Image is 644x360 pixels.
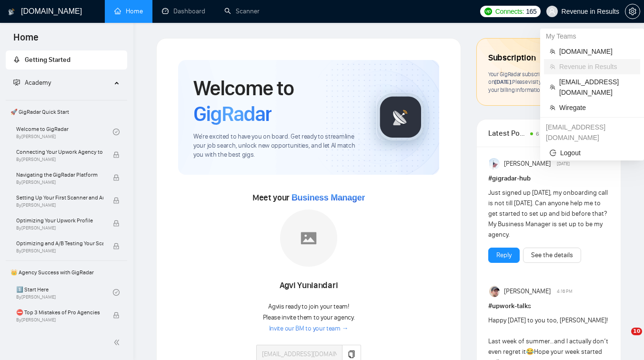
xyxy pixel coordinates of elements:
[6,50,127,70] li: Getting Started
[8,4,15,20] img: logo
[269,324,349,333] a: Invite our BM to your team →
[612,328,634,350] iframe: Intercom live chat
[16,157,103,162] span: By [PERSON_NAME]
[113,243,120,250] span: lock
[16,193,103,202] span: Setting Up Your First Scanner and Auto-Bidder
[7,263,126,282] span: 👑 Agency Success with GigRadar
[550,105,555,110] span: team
[16,216,103,225] span: Optimizing Your Upwork Profile
[348,350,355,358] span: copy
[495,6,524,17] span: Connects:
[113,338,123,347] span: double-left
[550,84,555,90] span: team
[13,79,20,86] span: fund-projection-screen
[540,29,644,44] div: My Teams
[488,173,609,184] h1: # gigradar-hub
[631,328,642,335] span: 10
[484,8,492,15] img: upwork-logo.png
[256,278,361,294] div: Agvi Yuniandari
[526,348,534,356] span: 😂
[557,160,570,168] span: [DATE]
[113,197,120,204] span: lock
[13,79,51,87] span: Academy
[292,193,365,202] span: Business Manager
[16,317,103,323] span: By [PERSON_NAME]
[488,70,604,93] span: Your GigRadar subscription will be canceled Please visit your billing portal to update your billi...
[488,78,512,85] span: on
[625,8,640,15] span: setting
[625,8,640,15] a: setting
[16,239,103,248] span: Optimizing and A/B Testing Your Scanner for Better Results
[113,174,120,181] span: lock
[16,225,103,231] span: By [PERSON_NAME]
[488,50,535,66] span: Subscription
[540,120,644,145] div: allanazaroov@gmail.com
[496,250,512,260] a: Reply
[16,121,113,142] a: Welcome to GigRadarBy[PERSON_NAME]
[193,132,361,160] span: We're excited to have you on board. Get ready to streamline your job search, unlock new opportuni...
[523,248,581,263] button: See the details
[16,170,103,180] span: Navigating the GigRadar Platform
[16,147,103,157] span: Connecting Your Upwork Agency to GigRadar
[113,220,120,227] span: lock
[559,61,634,72] span: Revenue in Results
[625,4,640,19] button: setting
[114,7,143,15] a: homeHome
[113,289,120,296] span: check-circle
[16,282,113,303] a: 1️⃣ Start HereBy[PERSON_NAME]
[113,129,120,135] span: check-circle
[550,148,634,158] span: Logout
[113,151,120,158] span: lock
[489,286,501,297] img: Igor Šalagin
[25,56,70,64] span: Getting Started
[494,78,512,85] span: [DATE] .
[488,189,608,239] span: Just signed up [DATE], my onboarding call is not till [DATE]. Can anyone help me to get started t...
[193,75,361,127] h1: Welcome to
[488,248,520,263] button: Reply
[549,8,555,15] span: user
[113,312,120,319] span: lock
[7,102,126,121] span: 🚀 GigRadar Quick Start
[268,302,349,310] span: Agvi is ready to join your team!
[531,250,573,260] a: See the details
[559,77,634,98] span: [EMAIL_ADDRESS][DOMAIN_NAME]
[16,180,103,185] span: By [PERSON_NAME]
[263,313,355,321] span: Please invite them to your agency.
[280,210,337,267] img: placeholder.png
[224,7,260,15] a: searchScanner
[13,56,20,63] span: rocket
[504,286,551,297] span: [PERSON_NAME]
[193,101,272,127] span: GigRadar
[488,127,527,139] span: Latest Posts from the GigRadar Community
[488,301,609,311] h1: # upwork-talks
[16,308,103,317] span: ⛔ Top 3 Mistakes of Pro Agencies
[536,130,565,137] span: 6 hours ago
[550,64,555,70] span: team
[25,79,51,87] span: Academy
[559,46,634,57] span: [DOMAIN_NAME]
[16,248,103,254] span: By [PERSON_NAME]
[162,7,205,15] a: dashboardDashboard
[526,6,536,17] span: 165
[252,192,365,203] span: Meet your
[550,49,555,54] span: team
[16,202,103,208] span: By [PERSON_NAME]
[377,93,424,141] img: gigradar-logo.png
[504,159,551,169] span: [PERSON_NAME]
[557,287,573,296] span: 4:16 PM
[559,102,634,113] span: Wiregate
[489,158,501,170] img: Anisuzzaman Khan
[550,150,556,156] span: logout
[6,30,46,50] span: Home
